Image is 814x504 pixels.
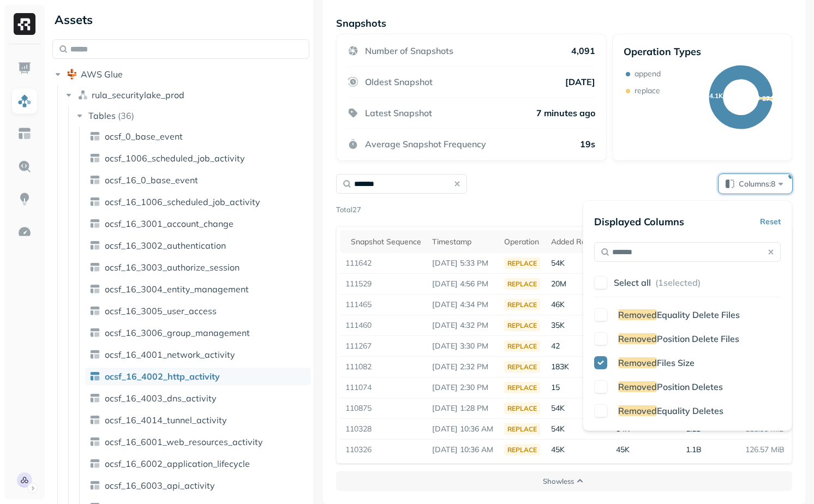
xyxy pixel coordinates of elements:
img: table [89,415,100,425]
p: ( 36 ) [118,110,134,121]
a: ocsf_16_6002_application_lifecycle [85,455,311,472]
p: Sep 24, 2025 2:30 PM [432,382,493,393]
p: Oldest Snapshot [365,76,433,87]
span: ocsf_16_3004_entity_management [105,284,249,295]
img: table [89,327,100,338]
p: Number of Snapshots [365,45,453,56]
span: Tables [88,110,116,121]
span: 1.1B [686,445,702,454]
img: table [89,349,100,360]
span: ocsf_16_3002_authentication [105,240,226,251]
span: ocsf_16_3001_account_change [105,218,234,229]
div: replace [504,257,540,269]
p: Average Snapshot Frequency [365,139,486,149]
div: Operation [504,237,540,247]
img: table [89,371,100,382]
text: 27 [762,95,769,103]
img: Rula [17,472,32,488]
button: Tables(36) [74,107,310,124]
button: Reset [760,212,781,231]
img: table [89,284,100,295]
span: Columns: 8 [739,178,786,189]
span: ocsf_16_6001_web_resources_activity [105,436,263,447]
td: 111082 [340,357,427,377]
a: ocsf_16_3001_account_change [85,215,311,232]
p: Sep 24, 2025 4:34 PM [432,299,493,310]
img: table [89,458,100,469]
p: Sep 24, 2025 3:30 PM [432,341,493,351]
p: Latest Snapshot [365,107,432,118]
span: ocsf_16_4003_dns_activity [105,393,217,404]
img: table [89,240,100,251]
span: 54K [551,403,565,413]
span: 20M [551,279,566,289]
div: replace [504,361,540,373]
img: table [89,196,100,207]
p: append [635,69,661,79]
span: Removed [618,357,657,368]
span: ocsf_1006_scheduled_job_activity [105,153,245,164]
span: Position Delete Files [657,333,739,344]
a: ocsf_16_0_base_event [85,171,311,189]
div: Snapshot Sequence [351,237,421,247]
button: Columns:8 [719,174,792,194]
button: AWS Glue [52,65,309,83]
span: ocsf_16_6003_api_activity [105,480,215,491]
td: 110328 [340,419,427,440]
button: Select all (1selected) [614,273,781,292]
td: 126.57 MiB [740,440,809,460]
p: Sep 24, 2025 10:36 AM [432,445,493,455]
span: Equality Deletes [657,405,723,416]
img: table [89,131,100,142]
span: 45K [616,445,630,454]
a: ocsf_0_base_event [85,128,311,145]
p: Sep 24, 2025 5:33 PM [432,258,493,268]
td: 111529 [340,274,427,295]
td: 111642 [340,253,427,274]
div: replace [504,423,540,435]
span: 15 [551,382,560,392]
button: rula_securitylake_prod [63,86,310,104]
img: table [89,480,100,491]
a: ocsf_16_3006_group_management [85,324,311,341]
img: Dashboard [17,61,32,75]
p: Snapshots [336,17,386,29]
td: 110875 [340,398,427,419]
a: ocsf_16_6003_api_activity [85,477,311,494]
p: 4,091 [571,45,595,56]
span: AWS Glue [81,69,123,80]
div: replace [504,403,540,414]
p: Total 27 [336,205,361,215]
span: ocsf_16_4002_http_activity [105,371,220,382]
span: Files Size [657,357,695,368]
p: Sep 24, 2025 1:28 PM [432,403,493,413]
span: 46K [551,299,565,309]
button: Showless [336,471,792,491]
span: 35K [551,320,565,330]
img: Assets [17,94,32,108]
p: Select all [614,277,651,288]
span: Equality Delete Files [657,309,740,320]
span: Removed [618,381,657,392]
img: namespace [77,89,88,100]
img: Insights [17,192,32,206]
div: Added Records [551,237,605,247]
span: ocsf_16_3005_user_access [105,305,217,316]
span: 183K [551,362,569,371]
span: 45K [551,445,565,454]
span: 42 [551,341,560,351]
td: 111465 [340,295,427,315]
div: replace [504,278,540,290]
p: Sep 24, 2025 4:32 PM [432,320,493,331]
a: ocsf_16_1006_scheduled_job_activity [85,193,311,211]
span: ocsf_16_4014_tunnel_activity [105,415,227,425]
a: ocsf_16_6001_web_resources_activity [85,433,311,451]
div: replace [504,444,540,455]
p: replace [635,86,660,96]
p: Show less [543,476,574,487]
div: Assets [52,11,309,28]
img: Optimization [17,225,32,239]
img: Query Explorer [17,159,32,173]
span: rula_securitylake_prod [92,89,184,100]
td: 110326 [340,440,427,460]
